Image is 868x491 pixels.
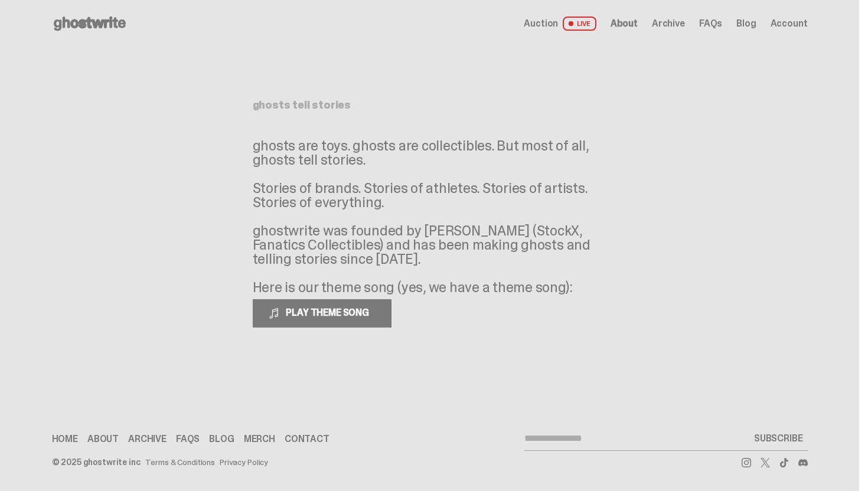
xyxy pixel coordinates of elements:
[209,434,234,444] a: Blog
[244,434,275,444] a: Merch
[652,19,685,28] a: Archive
[524,19,558,28] span: Auction
[736,19,756,28] a: Blog
[145,458,215,466] a: Terms & Conditions
[563,17,596,31] span: LIVE
[52,458,141,466] div: © 2025 ghostwrite inc
[749,427,808,450] button: SUBSCRIBE
[281,306,376,319] span: PLAY THEME SONG
[253,100,607,110] h1: ghosts tell stories
[87,434,119,444] a: About
[128,434,167,444] a: Archive
[771,19,808,28] a: Account
[285,434,329,444] a: Contact
[253,299,391,328] button: PLAY THEME SONG
[699,19,722,28] a: FAQs
[524,17,596,31] a: Auction LIVE
[611,19,638,28] a: About
[52,434,78,444] a: Home
[220,458,268,466] a: Privacy Policy
[253,139,607,294] p: ghosts are toys. ghosts are collectibles. But most of all, ghosts tell stories. Stories of brands...
[176,434,200,444] a: FAQs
